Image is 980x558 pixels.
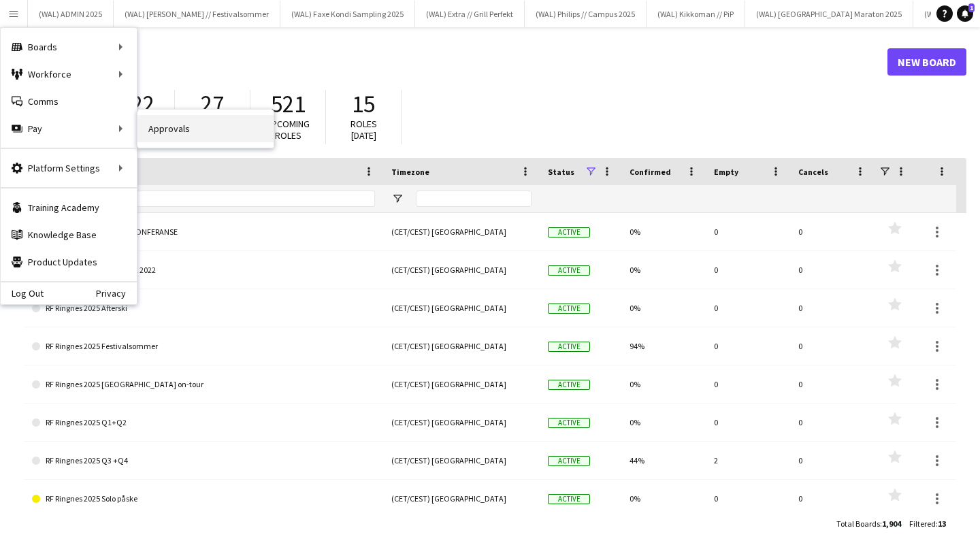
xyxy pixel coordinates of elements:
[280,1,415,27] button: (WAL) Faxe Kondi Sampling 2025
[706,480,790,517] div: 0
[416,191,532,207] input: Timezone Filter Input
[383,480,540,517] div: (CET/CEST) [GEOGRAPHIC_DATA]
[391,167,429,177] span: Timezone
[790,442,875,479] div: 0
[790,213,875,250] div: 0
[266,118,310,142] span: Upcoming roles
[548,342,590,352] span: Active
[32,289,375,327] a: RF Ringnes 2025 Afterski
[548,380,590,390] span: Active
[1,288,44,299] a: Log Out
[96,288,137,299] a: Privacy
[706,213,790,250] div: 0
[1,248,137,276] a: Product Updates
[56,191,375,207] input: Board name Filter Input
[909,510,946,537] div: :
[548,303,590,314] span: Active
[1,33,137,61] div: Boards
[415,1,525,27] button: (WAL) Extra // Grill Perfekt
[350,118,377,142] span: Roles [DATE]
[836,510,901,537] div: :
[790,365,875,403] div: 0
[28,1,114,27] button: (WAL) ADMIN 2025
[32,213,375,251] a: EVENT // RINGNES SALGSKONFERANSE
[706,442,790,479] div: 2
[548,265,590,276] span: Active
[1,194,137,221] a: Training Academy
[32,480,375,518] a: RF Ringnes 2025 Solo påske
[621,365,706,403] div: 0%
[383,442,540,479] div: (CET/CEST) [GEOGRAPHIC_DATA]
[621,289,706,327] div: 0%
[938,519,946,529] span: 13
[1,115,137,142] div: Pay
[24,52,887,72] h1: Boards
[621,442,706,479] div: 44%
[32,327,375,365] a: RF Ringnes 2025 Festivalsommer
[383,289,540,327] div: (CET/CEST) [GEOGRAPHIC_DATA]
[887,48,966,76] a: New Board
[32,365,375,404] a: RF Ringnes 2025 [GEOGRAPHIC_DATA] on-tour
[271,89,306,119] span: 521
[548,456,590,466] span: Active
[882,519,901,529] span: 1,904
[548,418,590,428] span: Active
[745,1,913,27] button: (WAL) [GEOGRAPHIC_DATA] Maraton 2025
[1,61,137,88] div: Workforce
[621,251,706,289] div: 0%
[383,251,540,289] div: (CET/CEST) [GEOGRAPHIC_DATA]
[968,3,975,12] span: 1
[714,167,738,177] span: Empty
[836,519,880,529] span: Total Boards
[137,115,274,142] a: Approvals
[790,251,875,289] div: 0
[32,251,375,289] a: RF // Ringnes Aktiviteter Q2 2022
[706,365,790,403] div: 0
[798,167,828,177] span: Cancels
[114,1,280,27] button: (WAL) [PERSON_NAME] // Festivalsommer
[647,1,745,27] button: (WAL) Kikkoman // PiP
[383,404,540,441] div: (CET/CEST) [GEOGRAPHIC_DATA]
[391,193,404,205] button: Open Filter Menu
[621,327,706,365] div: 94%
[621,404,706,441] div: 0%
[383,365,540,403] div: (CET/CEST) [GEOGRAPHIC_DATA]
[383,213,540,250] div: (CET/CEST) [GEOGRAPHIC_DATA]
[706,251,790,289] div: 0
[383,327,540,365] div: (CET/CEST) [GEOGRAPHIC_DATA]
[706,327,790,365] div: 0
[790,289,875,327] div: 0
[352,89,375,119] span: 15
[1,154,137,182] div: Platform Settings
[957,5,973,22] a: 1
[790,480,875,517] div: 0
[548,494,590,504] span: Active
[706,289,790,327] div: 0
[630,167,671,177] span: Confirmed
[621,213,706,250] div: 0%
[525,1,647,27] button: (WAL) Philips // Campus 2025
[201,89,224,119] span: 27
[32,404,375,442] a: RF Ringnes 2025 Q1+Q2
[1,221,137,248] a: Knowledge Base
[1,88,137,115] a: Comms
[621,480,706,517] div: 0%
[548,167,574,177] span: Status
[32,442,375,480] a: RF Ringnes 2025 Q3 +Q4
[790,327,875,365] div: 0
[548,227,590,237] span: Active
[706,404,790,441] div: 0
[790,404,875,441] div: 0
[909,519,936,529] span: Filtered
